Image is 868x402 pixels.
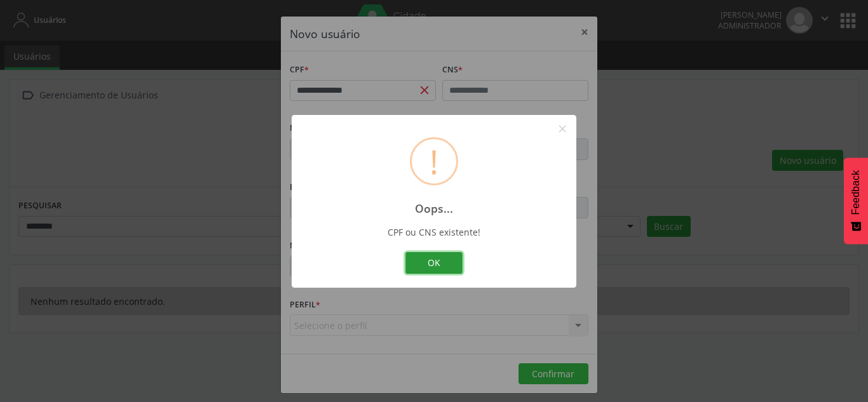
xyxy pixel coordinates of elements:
[317,226,551,238] div: CPF ou CNS existente!
[405,252,463,274] button: OK
[844,157,868,244] button: Feedback - Mostrar pesquisa
[415,202,453,215] h2: Oops...
[552,118,573,140] button: Close this dialog
[430,139,438,184] div: !
[850,170,862,215] span: Feedback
